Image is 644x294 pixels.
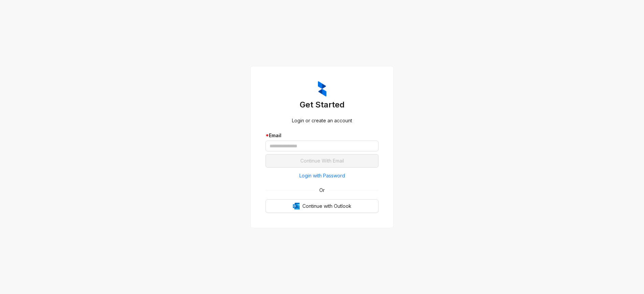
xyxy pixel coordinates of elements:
img: Outlook [293,203,300,210]
button: Continue With Email [266,154,378,168]
img: ZumaIcon [318,81,326,97]
button: OutlookContinue with Outlook [266,199,378,213]
span: Continue with Outlook [302,202,351,210]
span: Or [315,187,329,194]
span: Login with Password [299,172,345,179]
h3: Get Started [266,99,378,110]
div: Login or create an account [266,117,378,124]
div: Email [266,132,378,139]
button: Login with Password [266,170,378,181]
